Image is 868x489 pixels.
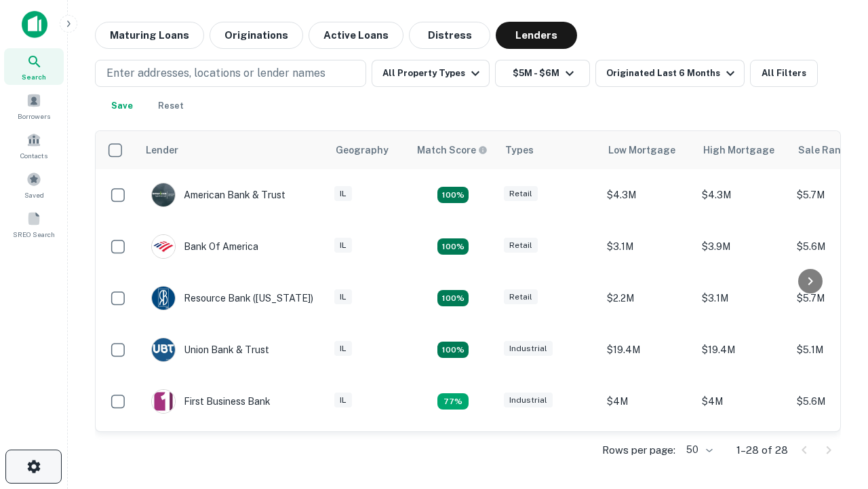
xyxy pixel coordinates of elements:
a: Saved [4,166,64,203]
div: Lender [146,142,178,158]
th: Geography [328,131,409,169]
img: capitalize-icon.png [22,11,47,38]
img: picture [152,235,175,258]
div: Industrial [504,341,553,357]
div: Matching Properties: 4, hasApolloMatch: undefined [437,342,469,358]
div: Retail [504,289,538,305]
button: Enter addresses, locations or lender names [95,60,366,87]
div: Resource Bank ([US_STATE]) [151,286,313,310]
div: High Mortgage [703,142,774,158]
span: Saved [24,189,44,200]
span: Search [22,71,46,82]
div: Union Bank & Trust [151,338,269,362]
div: Originated Last 6 Months [606,65,738,81]
h6: Match Score [417,143,485,158]
div: First Business Bank [151,389,271,414]
p: Enter addresses, locations or lender names [106,65,325,81]
div: Matching Properties: 3, hasApolloMatch: undefined [437,393,469,410]
td: $19.4M [600,324,695,376]
img: picture [152,183,175,206]
div: 50 [681,440,715,460]
td: $4M [695,376,790,427]
td: $3.9M [695,221,790,272]
button: Originations [210,22,303,49]
div: IL [334,289,352,305]
a: Search [4,48,64,85]
iframe: Chat Widget [800,337,868,402]
div: Capitalize uses an advanced AI algorithm to match your search with the best lender. The match sco... [417,143,488,158]
td: $3.9M [600,427,695,479]
span: Borrowers [18,111,50,122]
span: SREO Search [13,229,55,240]
span: Contacts [20,150,47,161]
td: $4.3M [600,169,695,221]
div: Retail [504,186,538,202]
button: Originated Last 6 Months [595,60,745,87]
td: $3.1M [600,221,695,272]
div: IL [334,393,352,408]
div: IL [334,341,352,357]
button: Maturing Loans [95,22,204,49]
button: All Filters [750,60,818,87]
div: Bank Of America [151,234,258,259]
button: Reset [149,92,193,120]
a: Borrowers [4,88,64,124]
button: Active Loans [309,22,403,49]
button: Lenders [496,22,577,49]
img: picture [152,338,175,361]
td: $4.2M [695,427,790,479]
td: $19.4M [695,324,790,376]
td: $4.3M [695,169,790,221]
a: Contacts [4,127,64,164]
img: picture [152,287,175,310]
div: Geography [336,142,389,158]
div: American Bank & Trust [151,183,285,207]
div: Matching Properties: 4, hasApolloMatch: undefined [437,238,469,255]
a: SREO Search [4,206,64,242]
div: IL [334,238,352,253]
img: picture [152,390,175,413]
td: $3.1M [695,272,790,324]
div: IL [334,186,352,202]
th: High Mortgage [695,131,790,169]
div: Matching Properties: 7, hasApolloMatch: undefined [437,187,469,203]
button: Save your search to get updates of matches that match your search criteria. [100,92,144,120]
th: Low Mortgage [600,131,695,169]
button: All Property Types [372,60,490,87]
button: $5M - $6M [495,60,590,87]
th: Types [497,131,600,169]
button: Distress [409,22,490,49]
p: 1–28 of 28 [736,442,788,458]
div: Industrial [504,393,553,408]
div: Low Mortgage [608,142,675,158]
div: Matching Properties: 4, hasApolloMatch: undefined [437,290,469,306]
div: Retail [504,238,538,253]
td: $2.2M [600,272,695,324]
p: Rows per page: [602,442,675,458]
div: Types [505,142,534,158]
th: Capitalize uses an advanced AI algorithm to match your search with the best lender. The match sco... [409,131,497,169]
td: $4M [600,376,695,427]
th: Lender [138,131,328,169]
